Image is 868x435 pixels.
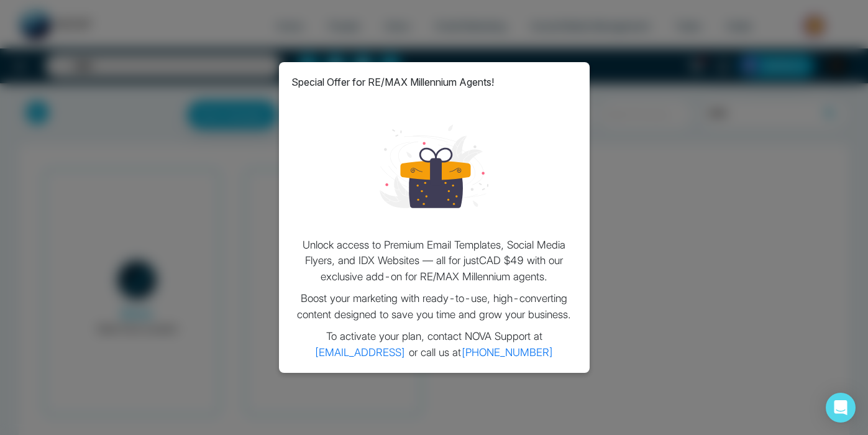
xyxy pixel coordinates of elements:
[291,75,494,89] p: Special Offer for RE/MAX Millennium Agents!
[314,346,406,359] a: [EMAIL_ADDRESS]
[291,237,577,285] p: Unlock access to Premium Email Templates, Social Media Flyers, and IDX Websites — all for just CA...
[380,112,488,221] img: loading
[826,393,856,423] div: Open Intercom Messenger
[291,329,577,360] p: To activate your plan, contact NOVA Support at or call us at
[291,291,577,323] p: Boost your marketing with ready-to-use, high-converting content designed to save you time and gro...
[461,346,554,359] a: [PHONE_NUMBER]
